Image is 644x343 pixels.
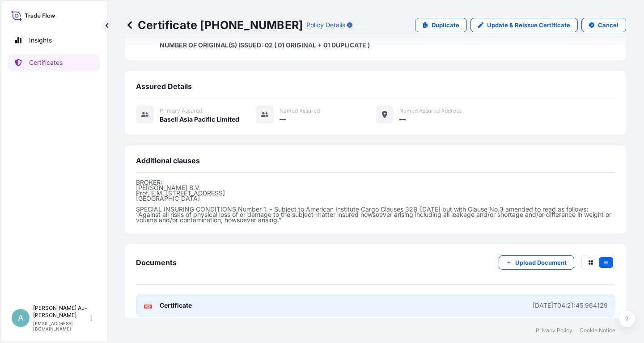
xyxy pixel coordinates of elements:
p: Certificate [PHONE_NUMBER] [125,18,303,32]
a: Update & Reissue Certificate [470,18,578,32]
span: — [280,115,286,124]
p: [EMAIL_ADDRESS][DOMAIN_NAME] [33,321,89,331]
span: A [18,313,23,322]
button: Upload Document [499,255,574,270]
span: Assured Details [136,82,192,91]
span: Named Assured [280,107,320,114]
span: Additional clauses [136,156,200,165]
p: Duplicate [432,21,459,30]
a: Insights [8,31,100,49]
p: Upload Document [515,258,567,267]
a: Privacy Policy [536,327,572,334]
span: — [399,115,406,124]
button: Cancel [581,18,626,32]
text: PDF [145,305,151,308]
div: [DATE]T04:21:45.964129 [533,301,608,310]
p: Update & Reissue Certificate [487,21,570,30]
a: Cookie Notice [580,327,615,334]
span: Named Assured Address [399,107,462,114]
a: Duplicate [415,18,467,32]
span: Certificate [160,301,192,310]
a: Certificates [8,54,100,72]
p: Cancel [598,21,619,30]
p: Insights [29,36,52,45]
span: Documents [136,258,177,267]
span: Primary assured [160,107,202,114]
p: BROKER: [PERSON_NAME] B.V. Prof. E.M. [STREET_ADDRESS] [GEOGRAPHIC_DATA] SPECIAL INSURING CONDITI... [136,180,615,223]
p: [PERSON_NAME] Au-[PERSON_NAME] [33,305,89,319]
a: PDFCertificate[DATE]T04:21:45.964129 [136,294,615,317]
p: Certificates [29,58,63,67]
p: Policy Details [306,21,345,30]
span: Basell Asia Pacific Limited [160,115,239,124]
